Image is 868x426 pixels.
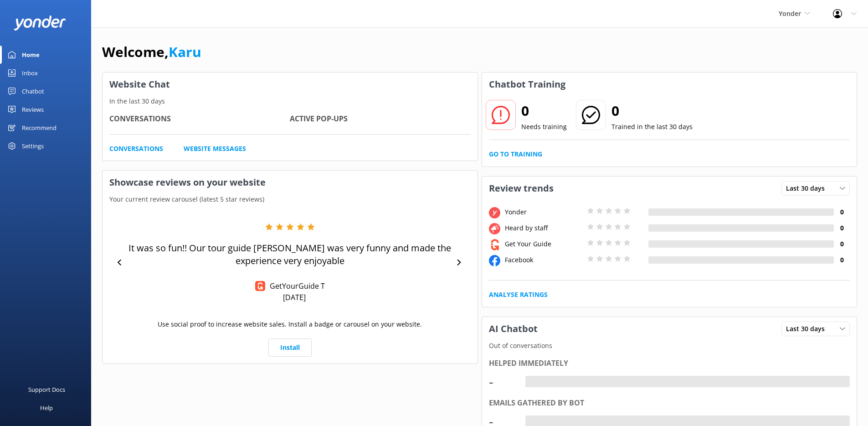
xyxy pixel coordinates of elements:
[22,64,38,82] div: Inbox
[489,149,542,159] a: Go to Training
[40,399,53,417] div: Help
[22,100,44,119] div: Reviews
[611,122,693,132] p: Trained in the last 30 days
[503,207,585,217] div: Yonder
[283,292,306,302] p: [DATE]
[109,113,290,125] h4: Conversations
[521,100,567,122] h2: 0
[525,376,532,388] div: -
[28,380,65,399] div: Support Docs
[482,317,544,341] h3: AI Chatbot
[22,119,56,137] div: Recommend
[103,194,478,204] p: Your current review carousel (latest 5 star reviews)
[834,223,850,233] h4: 0
[489,397,850,409] div: Emails gathered by bot
[22,46,40,64] div: Home
[786,183,830,193] span: Last 30 days
[265,281,325,291] p: GetYourGuide T
[22,137,44,155] div: Settings
[834,207,850,217] h4: 0
[489,358,850,369] div: Helped immediately
[482,73,572,96] h3: Chatbot Training
[611,100,693,122] h2: 0
[255,281,265,291] img: Get Your Guide Reviews
[103,171,478,194] h3: Showcase reviews on your website
[102,41,201,63] h1: Welcome,
[158,319,422,329] p: Use social proof to increase website sales. Install a badge or carousel on your website.
[14,16,66,31] img: yonder-white-logo.png
[779,9,801,18] span: Yonder
[503,223,585,233] div: Heard by staff
[521,122,567,132] p: Needs training
[103,96,478,106] p: In the last 30 days
[834,255,850,265] h4: 0
[489,290,548,300] a: Analyse Ratings
[503,255,585,265] div: Facebook
[482,341,857,351] p: Out of conversations
[103,73,478,96] h3: Website Chat
[489,371,516,393] div: -
[109,144,163,154] a: Conversations
[290,113,470,125] h4: Active Pop-ups
[786,324,830,334] span: Last 30 days
[834,239,850,249] h4: 0
[503,239,585,249] div: Get Your Guide
[268,338,312,357] a: Install
[482,177,560,200] h3: Review trends
[22,82,44,100] div: Chatbot
[128,242,452,267] p: It was so fun!! Our tour guide [PERSON_NAME] was very funny and made the experience very enjoyable
[169,42,201,61] a: Karu
[184,144,246,154] a: Website Messages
